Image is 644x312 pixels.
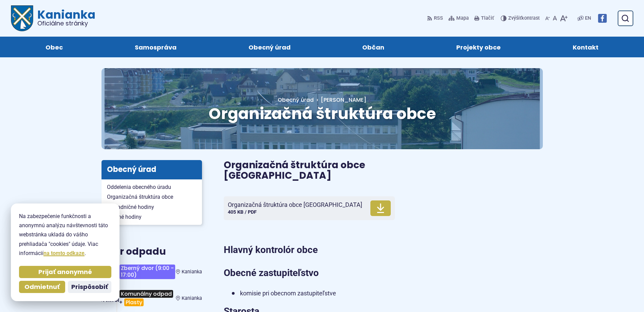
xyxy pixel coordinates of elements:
[598,14,607,23] img: Prejsť na Facebook stránku
[119,265,175,279] span: Zberný dvor (9:00 - 17:00)
[11,5,33,31] img: Prejsť na domovskú stránku
[427,37,530,57] a: Projekty obce
[434,14,443,22] span: RSS
[481,16,494,21] span: Tlačiť
[38,268,92,276] span: Prijať anonymné
[71,283,108,291] span: Prispôsobiť
[43,250,85,256] a: na tomto odkaze
[228,209,257,215] span: 405 KB / PDF
[232,288,465,299] li: komisie pri obecnom zastupiteľstve
[102,287,202,309] a: Komunálny odpad+Plasty Kanianka [DATE] štvrtok
[573,37,599,57] span: Kontakt
[102,182,202,192] a: Oddelenia obecného úradu
[24,283,60,291] span: Odmietnuť
[119,290,173,298] span: Komunálny odpad
[219,37,320,57] a: Obecný úrad
[107,192,197,202] span: Organizačná štruktúra obce
[19,266,111,278] button: Prijať anonymné
[228,201,362,208] span: Organizačná štruktúra obce [GEOGRAPHIC_DATA]
[124,298,144,306] span: Plasty
[362,37,384,57] span: Občan
[224,267,319,278] strong: Obecné zastupiteľstvo
[584,14,592,22] a: EN
[102,160,202,179] h3: Obecný úrad
[208,103,436,124] span: Organizačná štruktúra obce
[278,96,314,104] a: Obecný úrad
[182,295,202,301] span: Kanianka
[182,269,202,275] span: Kanianka
[249,37,291,57] span: Obecný úrad
[427,11,444,25] a: RSS
[68,281,111,293] button: Prispôsobiť
[45,37,63,57] span: Obec
[551,11,558,25] button: Nastaviť pôvodnú veľkosť písma
[16,37,92,57] a: Obec
[508,15,521,21] span: Zvýšiť
[224,244,318,255] strong: Hlavný kontrolór obce
[102,247,202,257] h3: Zber odpadu
[107,182,197,192] span: Oddelenia obecného úradu
[456,14,469,22] span: Mapa
[508,16,540,21] span: kontrast
[544,11,551,25] button: Zmenšiť veľkosť písma
[321,96,366,104] span: [PERSON_NAME]
[37,20,95,26] span: Oficiálne stránky
[544,37,628,57] a: Kontakt
[314,96,366,104] a: [PERSON_NAME]
[224,196,395,220] a: Organizačná štruktúra obce [GEOGRAPHIC_DATA]405 KB / PDF
[102,212,202,222] a: Úradné hodiny
[102,192,202,202] a: Organizačná štruktúra obce
[107,212,197,222] span: Úradné hodiny
[19,212,111,258] p: Na zabezpečenie funkčnosti a anonymnú analýzu návštevnosti táto webstránka ukladá do vášho prehli...
[33,9,95,26] span: Kanianka
[501,11,541,25] button: Zvýšiťkontrast
[119,287,176,309] h3: +
[456,37,501,57] span: Projekty obce
[107,202,197,212] span: Pokladničné hodiny
[333,37,414,57] a: Občan
[224,158,365,182] span: Organizačná štruktúra obce [GEOGRAPHIC_DATA]
[447,11,470,25] a: Mapa
[11,5,95,31] a: Logo Kanianka, prejsť na domovskú stránku.
[19,281,65,293] button: Odmietnuť
[135,37,177,57] span: Samospráva
[106,37,206,57] a: Samospráva
[558,11,569,25] button: Zväčšiť veľkosť písma
[102,262,202,282] a: Zberný dvor (9:00 - 17:00) Kanianka [DATE] Zajtra
[102,202,202,212] a: Pokladničné hodiny
[585,14,591,22] span: EN
[473,11,495,25] button: Tlačiť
